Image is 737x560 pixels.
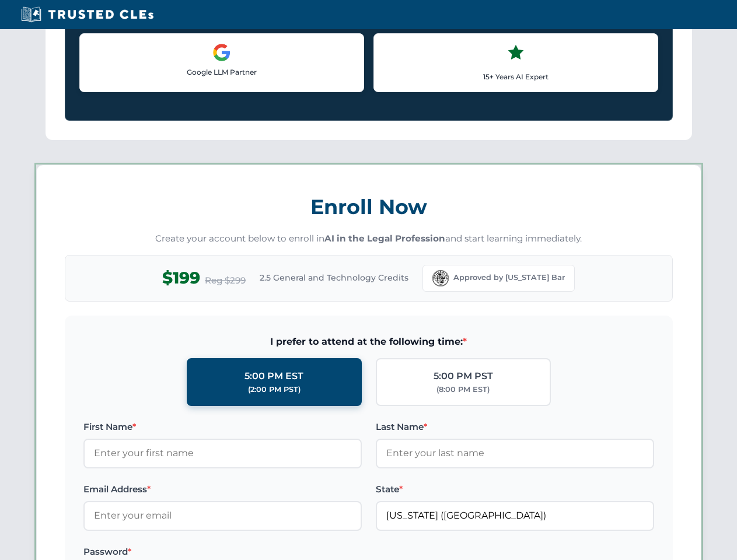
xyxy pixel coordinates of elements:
input: Florida (FL) [376,501,654,530]
label: Email Address [83,482,362,496]
p: Create your account below to enroll in and start learning immediately. [65,232,673,246]
span: Reg $299 [205,274,246,288]
p: Google LLM Partner [89,66,354,78]
span: $199 [162,265,200,291]
span: I prefer to attend at the following time: [83,334,654,349]
strong: AI in the Legal Profession [324,233,445,244]
div: 5:00 PM PST [434,369,493,384]
span: Approved by [US_STATE] Bar [453,272,565,283]
label: Last Name [376,420,654,434]
span: 2.5 General and Technology Credits [260,271,408,284]
div: (8:00 PM EST) [436,384,490,395]
input: Enter your first name [83,439,362,468]
label: State [376,482,654,496]
img: Google [212,43,231,62]
h3: Enroll Now [65,188,673,225]
p: 15+ Years AI Expert [383,71,648,82]
label: Password [83,545,362,559]
input: Enter your last name [376,439,654,468]
div: 5:00 PM EST [244,369,303,384]
div: (2:00 PM PST) [248,384,301,395]
img: Trusted CLEs [18,6,157,23]
input: Enter your email [83,501,362,530]
img: Florida Bar [432,270,449,286]
label: First Name [83,420,362,434]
